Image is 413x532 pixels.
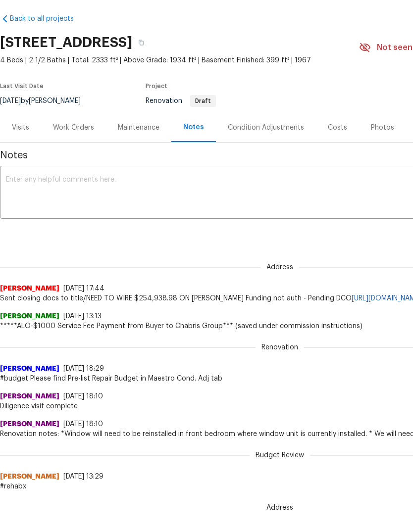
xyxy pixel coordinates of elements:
span: Budget Review [250,450,310,460]
span: Project [146,83,167,89]
div: Condition Adjustments [228,123,304,133]
span: [DATE] 18:10 [63,421,103,428]
span: [DATE] 18:29 [63,365,104,372]
span: [DATE] 13:29 [63,473,103,480]
div: Visits [12,123,29,133]
span: [DATE] 17:44 [63,285,104,292]
div: Work Orders [53,123,94,133]
span: Renovation [256,342,304,352]
span: Draft [191,98,215,104]
div: Notes [183,122,204,132]
span: [DATE] 13:13 [63,313,102,320]
div: Costs [328,123,347,133]
span: Renovation [146,97,216,104]
span: Address [260,262,299,272]
div: Maintenance [118,123,159,133]
span: [DATE] 18:10 [63,393,103,400]
button: Copy Address [132,34,150,51]
div: Photos [371,123,394,133]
